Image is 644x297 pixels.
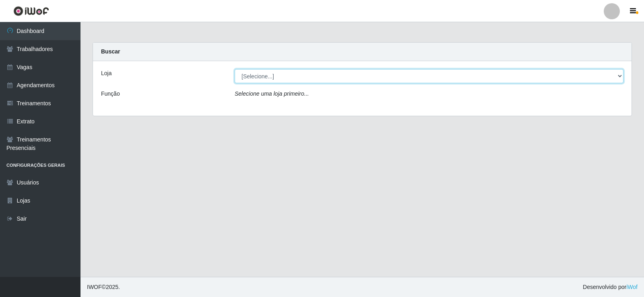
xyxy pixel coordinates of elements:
[87,284,102,290] span: IWOF
[101,69,111,78] label: Loja
[87,283,120,291] span: © 2025 .
[13,6,49,16] img: CoreUI Logo
[626,284,638,290] a: iWof
[583,283,638,291] span: Desenvolvido por
[101,48,120,55] strong: Buscar
[235,90,309,97] i: Selecione uma loja primeiro...
[101,90,120,98] label: Função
